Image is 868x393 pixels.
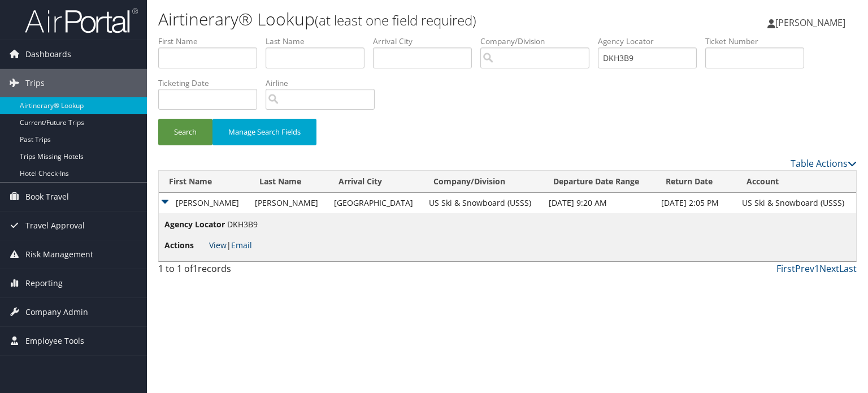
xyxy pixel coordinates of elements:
label: Company/Division [480,36,598,47]
a: [PERSON_NAME] [767,6,857,40]
label: Ticket Number [705,36,813,47]
td: [DATE] 2:05 PM [656,193,736,213]
a: Prev [795,262,814,275]
label: Last Name [266,36,373,47]
span: Reporting [25,269,63,297]
span: 1 [193,262,198,275]
span: | [209,240,252,251]
label: First Name [158,36,266,47]
label: Airline [266,77,383,89]
th: Arrival City: activate to sort column ascending [328,171,424,193]
span: [PERSON_NAME] [775,16,845,29]
label: Ticketing Date [158,77,266,89]
span: Book Travel [25,183,69,211]
small: (at least one field required) [315,11,476,29]
th: Account: activate to sort column ascending [736,171,856,193]
span: DKH3B9 [227,219,258,230]
button: Search [158,119,212,145]
td: [PERSON_NAME] [249,193,328,213]
button: Manage Search Fields [212,119,316,145]
a: Last [839,262,857,275]
div: 1 to 1 of records [158,262,320,281]
a: Table Actions [791,157,857,170]
td: US Ski & Snowboard (USSS) [736,193,856,213]
span: Dashboards [25,40,71,68]
th: Last Name: activate to sort column ascending [249,171,328,193]
a: Email [231,240,252,251]
span: Agency Locator [164,218,225,231]
th: Company/Division [423,171,543,193]
td: [DATE] 9:20 AM [543,193,655,213]
th: First Name: activate to sort column ascending [159,171,249,193]
td: US Ski & Snowboard (USSS) [423,193,543,213]
img: airportal-logo.png [25,7,138,34]
span: Actions [164,239,207,252]
th: Departure Date Range: activate to sort column ascending [543,171,655,193]
h1: Airtinerary® Lookup [158,7,624,31]
th: Return Date: activate to sort column ascending [656,171,736,193]
span: Trips [25,69,45,97]
span: Travel Approval [25,211,85,240]
span: Company Admin [25,298,88,326]
td: [PERSON_NAME] [159,193,249,213]
a: View [209,240,227,251]
a: First [776,262,795,275]
a: 1 [814,262,819,275]
a: Next [819,262,839,275]
span: Employee Tools [25,327,84,355]
span: Risk Management [25,240,93,269]
label: Agency Locator [598,36,705,47]
label: Arrival City [373,36,480,47]
td: [GEOGRAPHIC_DATA] [328,193,424,213]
